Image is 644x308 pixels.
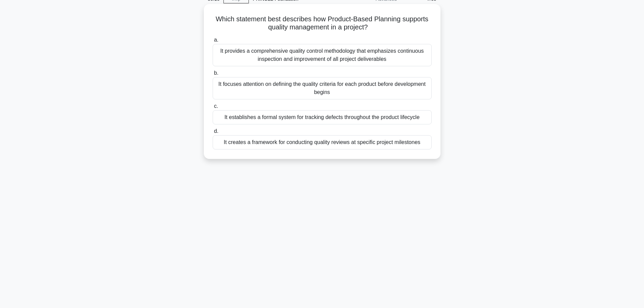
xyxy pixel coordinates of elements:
span: a. [214,37,218,43]
span: d. [214,128,218,134]
span: c. [214,103,218,109]
h5: Which statement best describes how Product-Based Planning supports quality management in a project? [212,15,432,32]
div: It focuses attention on defining the quality criteria for each product before development begins [213,77,432,99]
div: It creates a framework for conducting quality reviews at specific project milestones [213,135,432,149]
span: b. [214,70,218,76]
div: It establishes a formal system for tracking defects throughout the product lifecycle [213,110,432,124]
div: It provides a comprehensive quality control methodology that emphasizes continuous inspection and... [213,44,432,66]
